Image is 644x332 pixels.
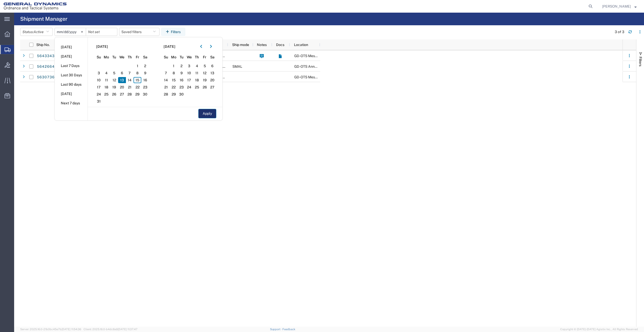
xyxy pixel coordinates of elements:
[162,70,170,76] span: 7
[55,61,88,70] li: Last 7 Days
[178,84,185,90] span: 23
[170,84,178,90] span: 22
[141,77,149,83] span: 16
[55,80,88,89] li: Last 90 days
[95,84,103,90] span: 17
[133,91,141,97] span: 29
[34,30,44,34] span: Active
[178,55,185,60] span: Tu
[294,75,323,79] span: GD-OTS Mesquite
[294,43,308,47] span: Location
[55,28,86,36] input: Not set
[118,91,126,97] span: 27
[133,55,141,60] span: Fr
[201,77,209,83] span: 19
[133,63,141,69] span: 1
[95,91,103,97] span: 24
[84,328,138,331] span: Client: 2025.16.0-b4dc8a9
[201,55,209,60] span: Fr
[294,54,323,58] span: GD-OTS Mesquite
[20,28,53,36] button: Status:Active
[110,55,118,60] span: Tu
[178,77,185,83] span: 16
[193,63,201,69] span: 4
[110,91,118,97] span: 26
[141,55,149,60] span: Sa
[208,84,216,90] span: 27
[110,84,118,90] span: 19
[201,84,209,90] span: 26
[37,73,57,81] a: 56307362
[162,55,170,60] span: Su
[170,63,178,69] span: 1
[126,55,134,60] span: Th
[126,70,134,76] span: 7
[208,63,216,69] span: 6
[55,99,88,108] li: Next 7 days
[178,63,185,69] span: 2
[95,70,103,76] span: 3
[161,28,185,36] button: Filters
[103,84,111,90] span: 18
[638,57,642,66] span: Filters
[162,91,170,97] span: 28
[232,64,242,68] span: SMAL
[615,29,624,35] div: 3 of 3
[95,55,103,60] span: Su
[118,328,138,331] span: [DATE] 11:37:47
[103,91,111,97] span: 25
[103,77,111,83] span: 11
[257,43,267,47] span: Notes
[162,84,170,90] span: 21
[133,84,141,90] span: 22
[110,77,118,83] span: 12
[141,91,149,97] span: 30
[103,55,111,60] span: Mo
[37,52,57,60] a: 56433434
[208,77,216,83] span: 20
[103,70,111,76] span: 4
[185,55,193,60] span: We
[276,43,284,47] span: Docs
[198,109,216,118] button: Apply
[37,63,57,71] a: 56426649
[201,63,209,69] span: 5
[55,52,88,61] li: [DATE]
[193,55,201,60] span: Th
[133,77,141,83] span: 15
[55,89,88,99] li: [DATE]
[602,3,637,9] button: [PERSON_NAME]
[193,77,201,83] span: 18
[185,70,193,76] span: 10
[170,70,178,76] span: 8
[36,43,50,47] span: Ship No.
[55,70,88,80] li: Last 30 Days
[118,70,126,76] span: 6
[185,77,193,83] span: 17
[560,327,638,331] span: Copyright © [DATE]-[DATE] Agistix Inc., All Rights Reserved
[126,77,134,83] span: 14
[141,84,149,90] span: 23
[170,91,178,97] span: 29
[4,3,67,10] img: logo
[126,84,134,90] span: 21
[185,63,193,69] span: 3
[62,328,81,331] span: [DATE] 11:54:36
[193,84,201,90] span: 25
[141,70,149,76] span: 9
[201,70,209,76] span: 12
[164,44,175,49] span: [DATE]
[96,44,108,49] span: [DATE]
[232,43,249,47] span: Ship mode
[202,75,253,79] span: Taylor-Winfield Technologies
[133,70,141,76] span: 8
[170,55,178,60] span: Mo
[294,64,343,68] span: GD-OTS Anniston (Commerce)
[270,328,283,331] a: Support
[162,77,170,83] span: 14
[193,70,201,76] span: 11
[208,70,216,76] span: 13
[118,55,126,60] span: We
[118,84,126,90] span: 20
[55,42,88,52] li: [DATE]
